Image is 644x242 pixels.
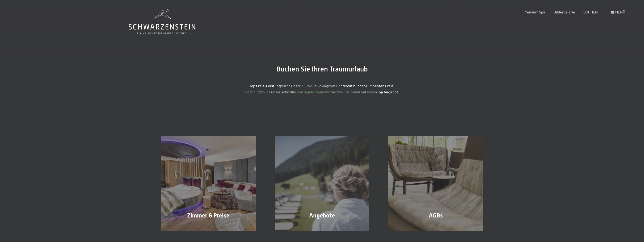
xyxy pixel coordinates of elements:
[309,212,335,219] span: Angebote
[379,136,492,231] a: Buchung AGBs
[204,83,440,95] p: durch unser All-inklusive Angebot und zum ! Oder nutzen Sie unser schnelles wir melden uns gleich...
[523,10,545,14] a: Premium Spa
[249,83,281,88] strong: Top Preis-Leistung
[276,65,368,73] span: Buchen Sie Ihren Traumurlaub
[377,90,399,94] strong: Top Angebot.
[187,212,229,219] span: Zimmer & Preise
[343,83,366,88] strong: direkt buchen
[265,136,379,231] a: Buchung Angebote
[152,136,265,231] a: Buchung Zimmer & Preise
[373,83,394,88] strong: besten Preis
[583,10,598,14] a: BUCHEN
[429,212,443,219] span: AGBs
[298,90,325,94] a: Anfrageformular
[615,10,625,14] span: Menü
[554,10,575,14] a: Bildergalerie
